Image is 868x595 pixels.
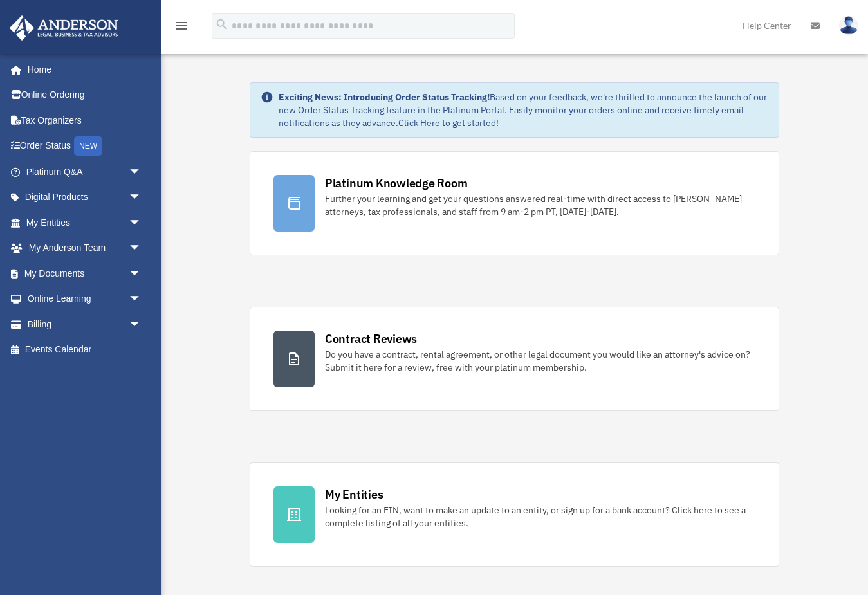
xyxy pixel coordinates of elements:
[9,159,161,185] a: Platinum Q&Aarrow_drop_down
[9,57,154,82] a: Home
[325,486,383,502] div: My Entities
[129,235,154,262] span: arrow_drop_down
[9,286,161,312] a: Online Learningarrow_drop_down
[129,159,154,185] span: arrow_drop_down
[325,331,417,347] div: Contract Reviews
[129,261,154,287] span: arrow_drop_down
[279,91,768,129] div: Based on your feedback, we're thrilled to announce the launch of our new Order Status Tracking fe...
[839,16,858,35] img: User Pic
[325,348,755,374] div: Do you have a contract, rental agreement, or other legal document you would like an attorney's ad...
[215,17,229,32] i: search
[279,91,490,103] strong: Exciting News: Introducing Order Status Tracking!
[9,235,161,261] a: My Anderson Teamarrow_drop_down
[325,192,755,218] div: Further your learning and get your questions answered real-time with direct access to [PERSON_NAM...
[74,136,102,156] div: NEW
[9,107,161,133] a: Tax Organizers
[174,18,189,33] i: menu
[325,504,755,529] div: Looking for an EIN, want to make an update to an entity, or sign up for a bank account? Click her...
[129,210,154,236] span: arrow_drop_down
[398,117,499,129] a: Click Here to get started!
[9,311,161,337] a: Billingarrow_drop_down
[9,261,161,286] a: My Documentsarrow_drop_down
[250,307,779,411] a: Contract Reviews Do you have a contract, rental agreement, or other legal document you would like...
[250,462,779,567] a: My Entities Looking for an EIN, want to make an update to an entity, or sign up for a bank accoun...
[9,82,161,108] a: Online Ordering
[9,337,161,363] a: Events Calendar
[129,311,154,338] span: arrow_drop_down
[9,185,161,210] a: Digital Productsarrow_drop_down
[129,185,154,211] span: arrow_drop_down
[6,15,122,41] img: Anderson Advisors Platinum Portal
[250,151,779,255] a: Platinum Knowledge Room Further your learning and get your questions answered real-time with dire...
[9,133,161,160] a: Order StatusNEW
[9,210,161,235] a: My Entitiesarrow_drop_down
[325,175,468,191] div: Platinum Knowledge Room
[174,23,189,33] a: menu
[129,286,154,313] span: arrow_drop_down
